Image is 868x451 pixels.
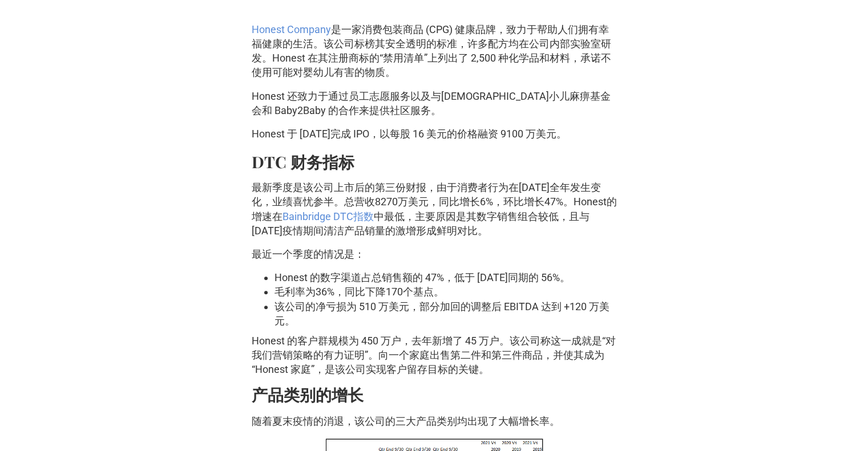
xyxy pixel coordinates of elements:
font: Honest 还致力于通过员工志愿服务以及与[DEMOGRAPHIC_DATA]小儿麻痹基金会和 Baby2Baby 的合作来提供社区服务。 [252,90,611,116]
font: 最新季度是该公司上市后的第三份财报，由于消费者行为在[DATE]全年发生变化，业绩喜忧参半。总营收8270万美元，同比增长6%，环比增长47%。Honest的增速在 [252,181,617,222]
font: 该公司的净亏损为 510 万美元，部分加回的调整后 EBITDA 达到 +120 万美元。 [274,300,609,327]
font: 最近一个季度的情况是： [252,248,365,260]
font: 产品类别的增长 [252,385,364,405]
font: 随着夏末疫情的消退，该公司的三大产品类别均出现了大幅增长率。 [252,415,560,427]
a: Honest Company [252,23,331,35]
font: Honest 的客户群规模为 450 万户，去年新增了 45 万户。该公司称这一成就是“对我们营销策略的有力证明”。向一个家庭出售第二件和第三件商品，并使其成为“Honest 家庭”，是该公司实... [252,335,616,375]
font: 是一家消费包装商品 (CPG) 健康品牌，致力于帮助人们拥有幸福健康的生活。该公司标榜其安全透明的标准，许多配方均在公司内部实验室研发。Honest 在其注册商标的“禁用清单”上列出了 2,50... [252,23,611,79]
font: DTC 财务指标 [252,151,354,172]
a: Bainbridge DTC指数 [282,210,374,222]
font: 毛利率为36%，同比下降170个基点。 [274,286,444,298]
font: 中最低，主要原因是其数字销售组合较低，且与[DATE]疫情期间清洁产品销量的激增形成鲜明对比。 [252,210,590,237]
font: Honest 的数字渠道占总销售额的 47%，低于 [DATE]同期的 56%。 [274,271,570,283]
font: Honest 于 [DATE]完成 IPO，以每股 16 美元的价格融资 9100 万美元。 [252,128,567,140]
